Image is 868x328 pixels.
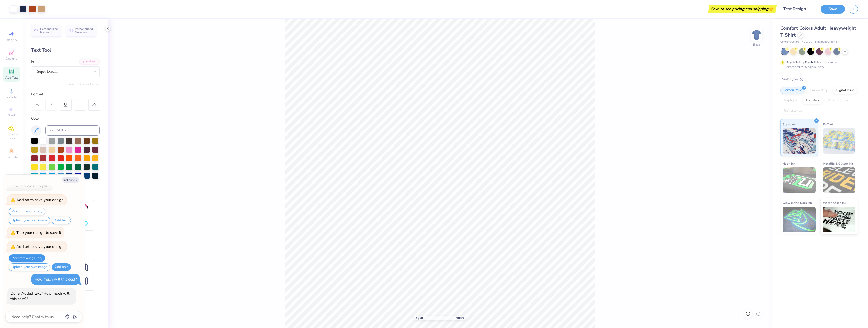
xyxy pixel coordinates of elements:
span: Image AI [6,38,18,42]
div: Save to see pricing and shipping [709,5,775,13]
span: # C1717 [802,40,813,44]
div: Print Type [780,76,858,82]
div: Rhinestones [780,107,805,115]
span: Personalized Numbers [75,27,93,34]
span: Standard [783,122,796,127]
button: Pick from our gallery [9,208,45,215]
div: Foil [840,97,852,104]
span: Water based Ink [823,200,846,205]
span: Comfort Colors Adult Heavyweight T-Shirt [780,25,856,38]
input: e.g. 7428 c [45,125,100,136]
button: Add text [52,263,71,271]
div: This color can be expedited for 5 day delivery. [786,60,849,69]
strong: Fresh Prints Flash: [786,60,814,64]
div: How much will this cost? [34,277,77,282]
span: Add Text [5,76,18,80]
span: Designs [6,57,17,61]
span: Puff Ink [823,122,833,127]
div: Applique [780,97,801,104]
div: Vinyl [824,97,839,104]
img: Puff Ink [823,128,856,154]
button: Save [821,5,845,14]
button: Add text [52,217,71,224]
span: Decorate [5,155,18,159]
button: Upload your own image [9,263,50,271]
div: Add art to save your design [16,197,64,202]
button: Collapse [62,177,79,183]
img: Water based Ink [823,207,856,232]
span: Metallic & Glitter Ink [823,161,853,166]
span: Greek [8,113,16,117]
span: Glow in the Dark Ink [783,200,812,205]
div: Done! Added text "How much will this cost?" [10,291,69,302]
img: Metallic & Glitter Ink [823,167,856,193]
div: Format [31,91,100,97]
div: Digital Print [832,87,857,94]
input: Untitled Design [779,4,817,14]
span: 100 % [456,316,464,320]
span: Upload [6,94,17,99]
div: Screen Print [780,87,805,94]
span: Minimum Order: 24 + [815,40,841,44]
img: Back [751,30,762,40]
div: Transfers [802,97,823,104]
span: Personalized Names [40,27,58,34]
span: 👉 [768,6,774,12]
span: Clipart & logos [3,132,20,140]
div: How can we help you? [10,183,50,188]
div: Title your design to save it [16,230,61,235]
button: Upload your own image [9,217,50,224]
img: Neon Ink [783,167,816,193]
div: Embroidery [807,87,831,94]
img: Standard [783,128,816,154]
button: Pick from our gallery [9,254,45,262]
div: Back [753,42,760,47]
button: Switch to Greek Letters [68,82,100,86]
div: Color [31,116,100,122]
label: Font [31,59,39,65]
span: Neon Ink [783,161,795,166]
span: Comfort Colors [780,40,799,44]
img: Glow in the Dark Ink [783,207,816,232]
div: Add Font [79,59,100,65]
div: Text Tool [31,47,100,54]
div: Add art to save your design [16,244,64,249]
